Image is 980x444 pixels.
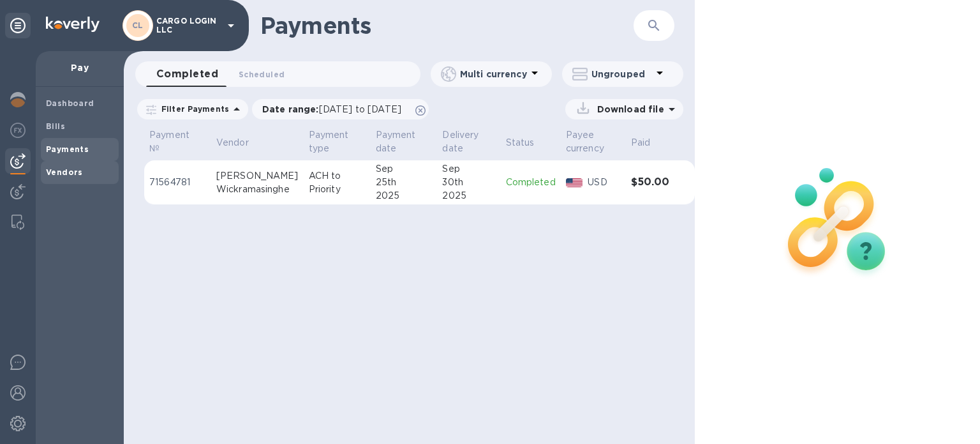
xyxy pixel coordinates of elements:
div: Date range:[DATE] to [DATE] [252,99,429,119]
p: Date range : [262,103,408,116]
img: Foreign exchange [10,123,26,138]
span: Paid [631,136,667,149]
div: Wickramasinghe [216,183,299,196]
div: 25th [376,176,433,189]
span: Delivery date [442,128,495,155]
b: Payments [46,144,89,154]
span: [DATE] to [DATE] [319,104,401,114]
p: Ungrouped [591,68,652,80]
span: Completed [156,65,218,83]
div: 2025 [442,189,495,203]
p: ACH to Priority [309,169,366,196]
div: Sep [442,162,495,176]
div: Unpin categories [5,13,31,38]
span: Status [506,136,551,149]
p: USD [588,176,620,189]
b: CL [132,20,144,30]
p: Completed [506,176,556,189]
p: Multi currency [460,68,527,80]
div: 30th [442,176,495,189]
p: Pay [46,61,114,74]
b: Dashboard [46,98,94,108]
img: USD [566,178,583,187]
h1: Payments [260,12,634,39]
p: 71564781 [149,176,206,189]
div: 2025 [376,189,433,203]
p: Payment № [149,128,189,155]
p: Payment date [376,128,416,155]
b: Bills [46,121,65,131]
h3: $50.00 [631,176,669,188]
span: Payment № [149,128,206,155]
p: CARGO LOGIN LLC [156,17,220,34]
div: Sep [376,162,433,176]
img: Logo [46,17,100,32]
span: Payee currency [566,128,621,155]
div: [PERSON_NAME] [216,169,299,183]
p: Payment type [309,128,349,155]
span: Scheduled [239,68,285,81]
p: Vendor [216,136,249,149]
b: Vendors [46,167,83,177]
p: Paid [631,136,651,149]
p: Filter Payments [156,103,229,114]
span: Payment date [376,128,433,155]
p: Download file [592,103,664,116]
span: Payment type [309,128,366,155]
p: Delivery date [442,128,479,155]
span: Vendor [216,136,265,149]
p: Payee currency [566,128,604,155]
p: Status [506,136,535,149]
